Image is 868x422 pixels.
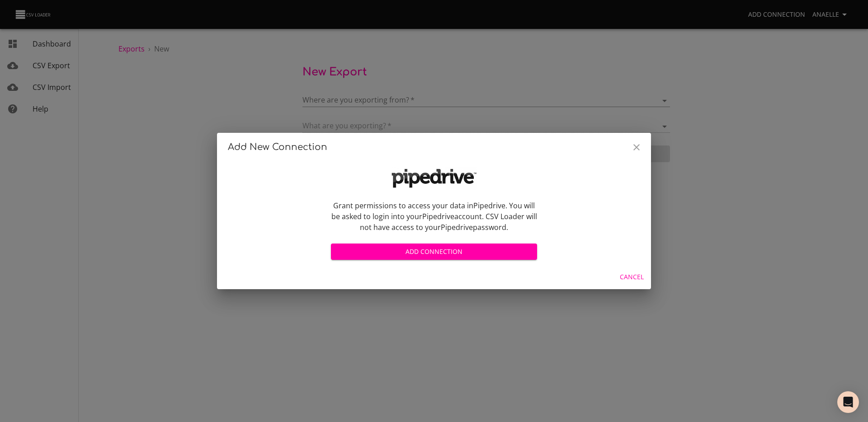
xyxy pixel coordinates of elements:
[331,244,537,260] button: Add Connection
[389,165,479,191] img: logo-x4-39b9a7149d7ad8aeb68e2e7287ff7c88.png
[331,200,537,233] p: Grant permissions to access your data in Pipedrive . You will be asked to login into your Pipedri...
[616,269,647,286] button: Cancel
[626,136,647,158] button: Close
[837,391,859,413] div: Open Intercom Messenger
[338,246,530,258] span: Add Connection
[620,272,644,283] span: Cancel
[228,140,640,155] h2: Add New Connection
